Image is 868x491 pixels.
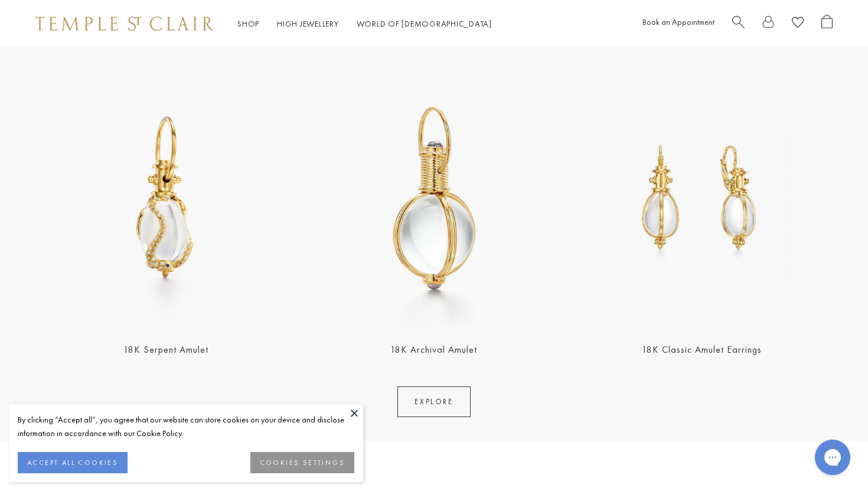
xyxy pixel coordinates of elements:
[357,18,492,29] a: World of [DEMOGRAPHIC_DATA]World of [DEMOGRAPHIC_DATA]
[35,17,214,31] img: Temple St. Clair
[397,386,470,417] a: EXPLORE
[792,15,804,33] a: View Wishlist
[304,68,564,329] img: 18K Archival Amulet
[18,452,128,473] button: ACCEPT ALL COOKIES
[277,18,339,29] a: High JewelleryHigh Jewellery
[572,68,833,329] a: 18K Classic Amulet Earrings18K Classic Amulet Earrings
[390,343,477,356] a: 18K Archival Amulet
[642,343,762,356] a: 18K Classic Amulet Earrings
[237,17,492,31] nav: Main navigation
[250,452,354,473] button: COOKIES SETTINGS
[35,68,296,329] img: P51836-E11SERPPV
[809,435,856,479] iframe: Gorgias live chat messenger
[642,17,714,27] a: Book an Appointment
[123,343,208,356] a: 18K Serpent Amulet
[732,15,745,33] a: Search
[304,68,564,329] a: 18K Archival Amulet18K Archival Amulet
[572,68,833,329] img: 18K Classic Amulet Earrings
[237,18,259,29] a: ShopShop
[821,15,833,33] a: Open Shopping Bag
[18,413,354,440] div: By clicking “Accept all”, you agree that our website can store cookies on your device and disclos...
[35,68,296,329] a: P51836-E18SRPPVP51836-E11SERPPV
